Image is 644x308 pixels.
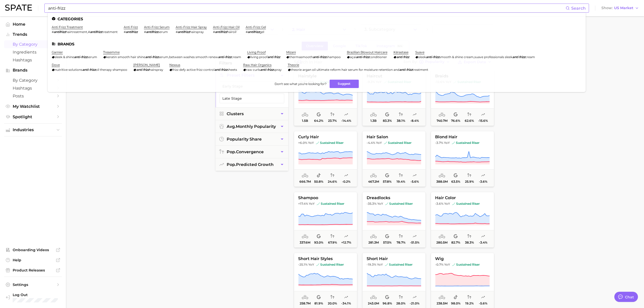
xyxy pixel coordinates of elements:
button: hairstyle-12.7% YoYsustained risersustained riser1.5b64.2%23.7%-14.4% [294,70,357,126]
span: -25.1% [298,263,308,266]
span: # [213,30,215,34]
span: YoY [377,263,383,267]
em: anti-frizz [356,55,369,59]
span: average monthly popularity: Very High Popularity [302,233,308,239]
div: , [103,55,241,59]
a: anti-frizz hair spray [176,25,207,29]
span: 19.2% [465,302,474,305]
button: pop.convergence [216,146,288,158]
span: 38.1% [397,119,405,123]
em: antifrizz [178,30,190,34]
span: sheets [227,68,237,72]
span: popularity share: Google [454,233,458,239]
span: 82.7% [451,241,460,244]
button: hair color-3.6% YoYsustained risersustained riser280.5m82.7%38.3%-3.4% [431,192,494,248]
a: Hashtags [4,84,62,92]
button: pop.predicted growth [216,158,288,171]
span: -35.3% [367,202,377,206]
span: hairspray [149,68,163,72]
span: popularity predicted growth: Uncertain [344,294,348,300]
em: antifrizz [248,30,260,34]
span: average monthly popularity: Very High Popularity [302,294,308,300]
a: nexxus [169,63,180,67]
span: popularity predicted growth: Very Unlikely [481,233,485,239]
em: antifrizz [215,30,227,34]
span: YoY [444,263,450,267]
em: anti-frizz [426,55,439,59]
a: mizani [286,50,296,54]
span: popularity share: Google [454,173,458,179]
span: popularity predicted growth: Very Unlikely [481,173,485,179]
span: popularity convergence: High Convergence [467,112,471,118]
span: 78.7% [397,241,405,244]
span: YoY [376,141,382,145]
span: 57.8% [383,180,391,183]
span: 96.8% [383,302,392,305]
span: monthly popularity [227,124,276,129]
span: # [88,30,90,34]
a: Ingredients [4,48,62,56]
span: popularity share: Google [385,294,389,300]
span: -4.4% [367,141,375,145]
span: popularity predicted growth: Very Likely [344,233,348,239]
a: Product Releases [4,266,62,274]
button: popularity share [216,133,288,145]
img: sustained riser [452,202,455,205]
span: predicted growth [227,162,274,167]
span: YoY [309,202,315,206]
span: 281.3m [368,241,379,244]
span: treatment [413,68,428,72]
a: garnier [52,50,63,54]
span: cream [231,55,241,59]
span: cream [525,55,535,59]
span: Onboarding Videos [13,248,53,252]
span: popularity share [227,137,262,142]
a: tresemme [103,50,120,54]
button: dreadlocks-35.3% YoYsustained risersustained riser281.3m57.5%78.7%-51.5% [362,192,426,248]
span: shampoo [326,55,341,59]
span: 83.3% [383,119,392,123]
em: anti-frizz [145,55,158,59]
span: 38.3% [465,241,474,244]
span: sustained riser [317,202,344,206]
span: açai [350,55,356,59]
span: popularity predicted growth: Uncertain [481,112,485,118]
span: 25.9% [465,180,474,183]
button: Suggest [330,80,359,88]
span: oil therapy shampoo [96,68,127,72]
span: YoY [308,141,314,145]
span: popularity convergence: Low Convergence [330,112,334,118]
em: anti frizz [214,68,227,72]
span: # [246,30,248,34]
a: dove [52,63,60,67]
a: by Category [4,40,62,48]
a: Settings [4,281,62,288]
span: sustained riser [385,263,413,267]
span: -5.6% [479,302,487,305]
span: popularity share: Google [454,112,458,118]
img: sustained riser [452,141,455,144]
a: Help [4,256,62,264]
span: by Category [13,42,53,47]
a: brazilian blowout haircare [347,50,387,54]
span: popularity convergence: Low Convergence [467,173,471,179]
span: -5.6% [410,180,419,183]
span: YoY [444,141,450,145]
span: 337.6m [300,241,310,244]
span: 1.3b [370,119,377,123]
span: 280.5m [436,241,448,244]
span: Search [571,6,586,11]
span: -3.4% [479,241,487,244]
span: Industries [13,128,53,132]
span: popularity convergence: High Convergence [399,233,403,239]
button: shampoo+17.4% YoYsustained risersustained riser337.6m93.0%67.9%+12.7% [294,192,357,248]
span: # [176,30,178,34]
span: 1.5b [302,119,308,123]
button: blond hair-3.7% YoYsustained risersustained riser388.0m63.5%25.9%-3.6% [431,131,494,187]
span: Hashtags [13,86,53,91]
span: 388.0m [436,180,448,183]
span: popularity convergence: Low Convergence [330,173,334,179]
abbr: popularity index [227,162,236,167]
button: Late Stage [220,94,284,103]
em: anti frizz [136,68,149,72]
